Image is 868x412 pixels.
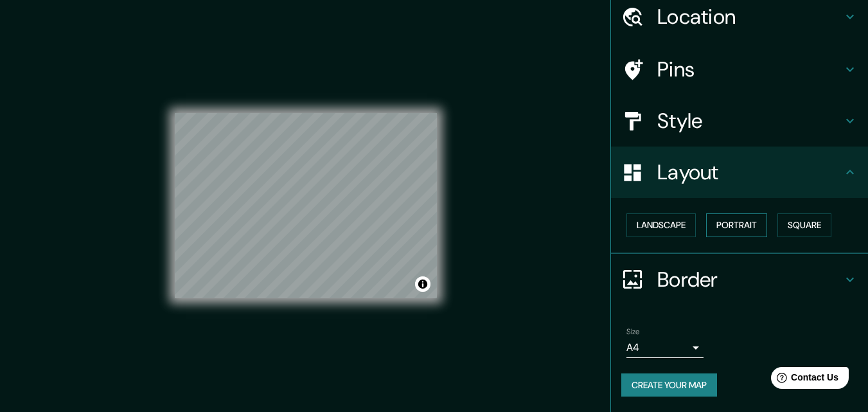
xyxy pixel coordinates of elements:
div: Pins [611,44,868,95]
div: Border [611,254,868,305]
button: Portrait [706,213,767,237]
iframe: Help widget launcher [754,362,854,398]
button: Create your map [621,373,717,397]
canvas: Map [175,113,437,298]
h4: Border [657,267,842,292]
label: Size [626,326,640,337]
div: Style [611,95,868,147]
div: Layout [611,147,868,198]
button: Landscape [626,213,696,237]
div: A4 [626,337,704,358]
h4: Pins [657,57,842,82]
h4: Layout [657,159,842,185]
h4: Style [657,108,842,134]
h4: Location [657,4,842,30]
button: Square [777,213,831,237]
button: Toggle attribution [415,276,430,292]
